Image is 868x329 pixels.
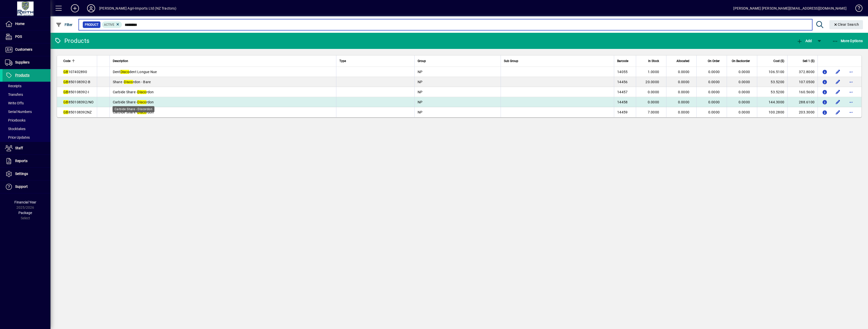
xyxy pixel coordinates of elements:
span: Suppliers [15,60,30,64]
button: Clear [829,20,863,29]
em: GB [63,90,68,94]
span: Stocktakes [5,127,25,131]
span: Write Offs [5,101,24,105]
td: 372.8000 [787,67,818,77]
span: In Stock [648,58,659,64]
span: More Options [832,39,863,43]
em: GB [63,110,68,114]
div: In Stock [639,58,664,64]
span: 850108392-I [63,90,89,94]
em: Disco [137,90,146,94]
button: Edit [834,88,842,96]
span: Support [15,185,28,189]
td: 106.5100 [757,67,787,77]
span: 0.0000 [739,80,750,84]
span: Reports [15,159,28,163]
button: Edit [834,68,842,76]
mat-chip: Activation Status: Active [102,21,122,28]
span: 0.0000 [648,100,659,104]
div: Group [418,58,497,64]
div: Products [54,37,89,45]
span: 14458 [617,100,628,104]
span: 20.0000 [645,80,659,84]
span: 0.0000 [739,100,750,104]
button: More Options [831,36,864,45]
button: More options [847,98,855,106]
em: Disco [137,110,146,114]
span: 7.0000 [648,110,659,114]
a: Pricebooks [3,116,50,125]
a: Suppliers [3,56,50,69]
button: Filter [55,20,74,29]
td: 107.0500 [787,77,818,87]
span: 0.0000 [678,80,690,84]
span: Serial Numbers [5,110,32,114]
span: Sell 1 ($) [803,58,815,64]
span: 107402890 [63,70,87,74]
span: Staff [15,146,23,150]
a: Write Offs [3,99,50,107]
span: Carbide Share - rdon [113,110,154,114]
div: On Order [700,58,724,64]
button: Edit [834,78,842,86]
span: 0.0000 [648,90,659,94]
a: POS [3,31,50,43]
span: Clear Search [833,22,859,26]
a: Reports [3,155,50,167]
div: Code [63,58,94,64]
span: Allocated [676,58,689,64]
span: Carbide Share - rdon [113,90,154,94]
em: Disco [120,70,129,74]
span: 850108392NZ [63,110,92,114]
a: Price Updates [3,133,50,142]
span: On Order [708,58,720,64]
span: Type [339,58,346,64]
button: Add [795,36,813,45]
div: Allocated [669,58,694,64]
span: 0.0000 [708,110,720,114]
span: Pricebooks [5,118,25,122]
a: Settings [3,168,50,180]
td: 203.3000 [787,107,818,117]
span: 0.0000 [708,80,720,84]
span: 0.0000 [678,70,690,74]
span: 1.0000 [648,70,659,74]
span: On Backorder [732,58,750,64]
span: 0.0000 [708,70,720,74]
span: NP [418,110,423,114]
span: 0.0000 [739,90,750,94]
button: Edit [834,108,842,116]
button: Profile [83,4,99,13]
button: More options [847,88,855,96]
span: 0.0000 [678,100,690,104]
span: Package [18,211,32,215]
span: 0.0000 [678,110,690,114]
span: 0.0000 [708,90,720,94]
span: Home [15,22,24,26]
a: Staff [3,142,50,155]
div: Description [113,58,333,64]
button: Add [67,4,83,13]
div: Type [339,58,411,64]
span: Group [418,58,426,64]
span: NP [418,100,423,104]
span: 850108392-B [63,80,90,84]
span: Code [63,58,70,64]
span: Transfers [5,93,23,97]
em: GB [63,100,68,104]
span: NP [418,80,423,84]
span: Sub Group [504,58,518,64]
span: 0.0000 [739,110,750,114]
span: 0.0000 [678,90,690,94]
a: Support [3,181,50,193]
td: 144.3000 [757,97,787,107]
div: [PERSON_NAME] [PERSON_NAME][EMAIL_ADDRESS][DOMAIN_NAME] [733,4,847,12]
span: Settings [15,172,28,176]
span: NP [418,70,423,74]
span: 850108392/NO [63,100,94,104]
span: NP [418,90,423,94]
a: Knowledge Base [852,1,862,17]
button: More options [847,108,855,116]
span: Cost ($) [773,58,784,64]
span: 14456 [617,80,628,84]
